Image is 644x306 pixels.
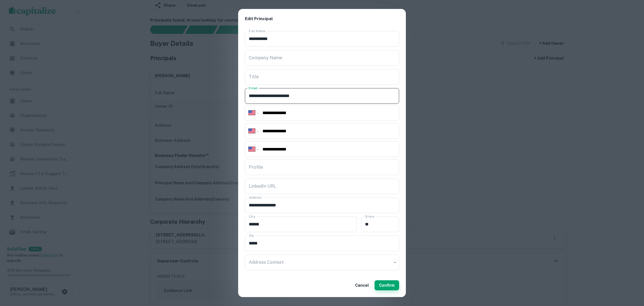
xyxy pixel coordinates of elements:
label: Address [249,195,262,200]
label: Full Name [249,29,265,33]
label: Email [249,86,258,90]
iframe: Chat Widget [616,261,644,288]
button: Cancel [353,280,371,290]
label: State [365,214,374,219]
div: ​ [245,255,399,270]
h2: Edit Principal [238,9,406,29]
button: Confirm [375,280,399,290]
label: Zip [249,233,254,238]
label: City [249,214,255,219]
